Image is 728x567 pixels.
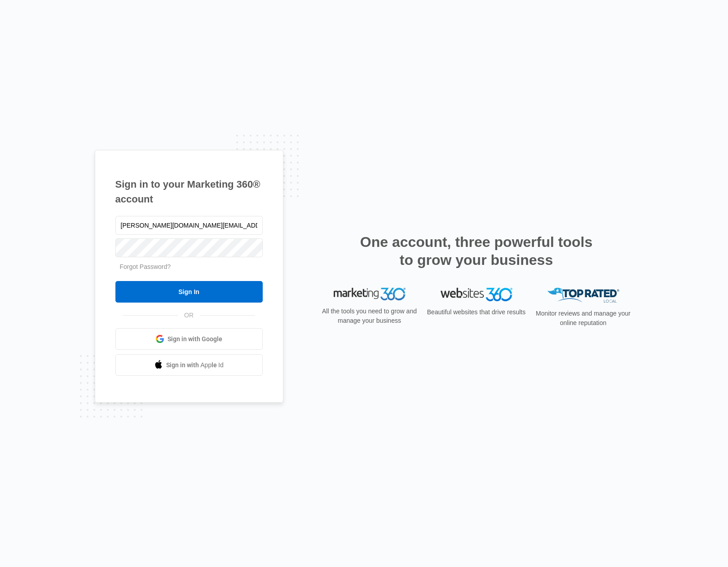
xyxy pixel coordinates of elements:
a: Sign in with Google [115,328,263,350]
img: Marketing 360 [334,288,406,300]
input: Email [115,216,263,235]
h2: One account, three powerful tools to grow your business [357,233,596,269]
a: Sign in with Apple Id [115,354,263,376]
span: Sign in with Apple Id [166,360,224,370]
input: Sign In [115,281,263,303]
span: OR [178,311,200,320]
p: All the tools you need to grow and manage your business [319,307,420,325]
a: Forgot Password? [120,263,171,270]
span: Sign in with Google [168,334,222,344]
img: Websites 360 [441,288,512,301]
p: Monitor reviews and manage your online reputation [533,309,634,328]
img: Top Rated Local [547,288,619,303]
p: Beautiful websites that drive results [426,308,527,317]
h1: Sign in to your Marketing 360® account [115,177,263,207]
